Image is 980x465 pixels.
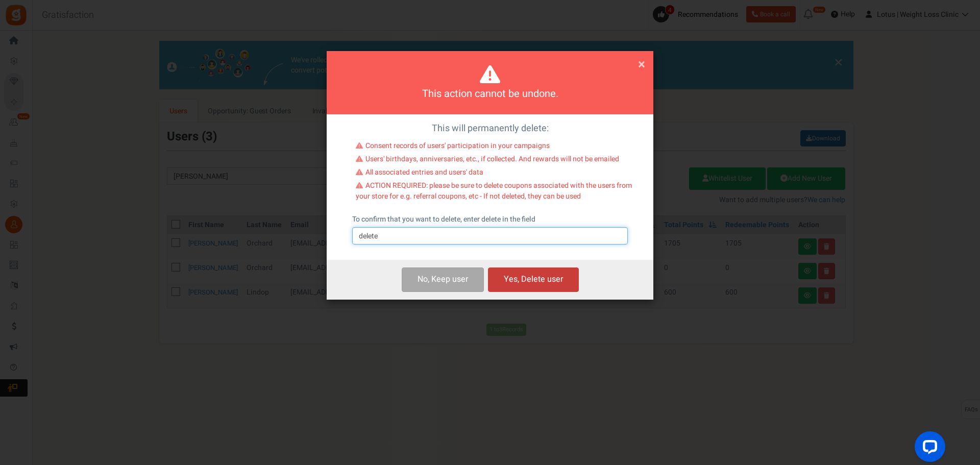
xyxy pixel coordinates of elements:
li: All associated entries and users' data [356,167,632,181]
label: To confirm that you want to delete, enter delete in the field [352,214,535,225]
li: Users' birthdays, anniversaries, etc., if collected. And rewards will not be emailed [356,154,632,167]
button: No, Keep user [402,267,484,291]
li: Consent records of users' participation in your campaigns [356,141,632,154]
li: ACTION REQUIRED: please be sure to delete coupons associated with the users from your store for e... [356,181,632,204]
button: Yes, Delete user [488,267,579,291]
input: delete [352,227,628,244]
span: × [638,55,645,74]
p: This will permanently delete: [334,122,646,135]
h4: This action cannot be undone. [339,87,641,102]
